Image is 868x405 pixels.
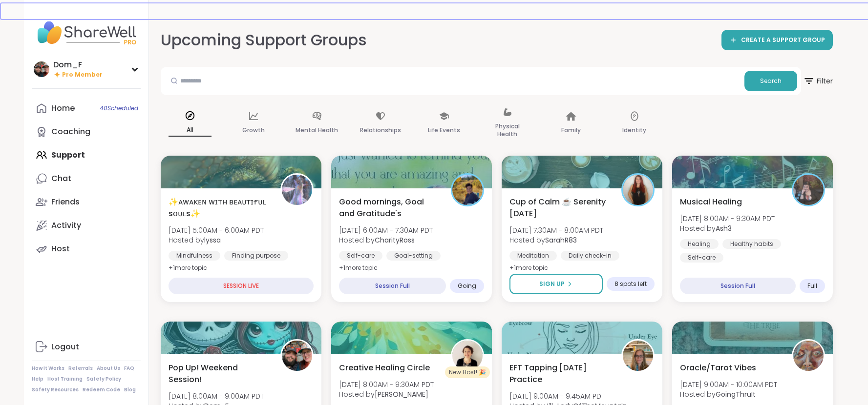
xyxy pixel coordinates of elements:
[509,391,627,401] span: [DATE] 9:00AM - 9:45AM PDT
[339,389,434,399] span: Hosted by
[62,71,103,79] span: Pro Member
[51,342,79,352] div: Logout
[680,380,777,389] span: [DATE] 9:00AM - 10:00AM PDT
[375,235,415,245] b: CharityRoss
[741,36,825,44] span: CREATE A SUPPORT GROUP
[722,239,781,249] div: Healthy habits
[32,97,141,120] a: Home40Scheduled
[614,280,647,288] span: 8 spots left
[339,278,446,294] div: Session Full
[339,380,434,389] span: [DATE] 8:00AM - 9:30AM PDT
[282,341,312,371] img: Dom_F
[561,124,581,136] p: Family
[169,225,264,235] span: [DATE] 5:00AM - 6:00AM PDT
[509,235,603,245] span: Hosted by
[458,282,476,290] span: Going
[509,251,557,261] div: Meditation
[386,251,441,261] div: Goal-setting
[375,389,428,399] b: [PERSON_NAME]
[716,223,732,233] b: Ash3
[360,124,401,136] p: Relationships
[509,362,611,385] span: EFT Tapping [DATE] Practice
[452,175,483,205] img: CharityRoss
[803,69,833,93] span: Filter
[680,389,777,399] span: Hosted by
[32,16,141,50] img: ShareWell Nav Logo
[339,235,433,245] span: Hosted by
[721,30,833,50] a: CREATE A SUPPORT GROUP
[100,104,138,112] span: 40 Scheduled
[53,60,103,70] div: Dom_F
[169,251,220,261] div: Mindfulness
[545,235,577,245] b: SarahR83
[680,253,723,263] div: Self-care
[124,365,134,372] a: FAQ
[169,235,264,245] span: Hosted by
[339,196,440,220] span: Good mornings, Goal and Gratitude's
[370,35,378,42] iframe: Spotlight
[32,237,141,261] a: Host
[339,251,382,261] div: Self-care
[34,61,49,77] img: Dom_F
[169,196,270,220] span: ✨ᴀᴡᴀᴋᴇɴ ᴡɪᴛʜ ʙᴇᴀᴜᴛɪғᴜʟ sᴏᴜʟs✨
[83,386,120,393] a: Redeem Code
[680,239,719,249] div: Healing
[744,71,797,91] button: Search
[793,175,824,205] img: Ash3
[452,341,483,371] img: Jenne
[51,197,80,207] div: Friends
[339,225,433,235] span: [DATE] 6:00AM - 7:30AM PDT
[716,389,756,399] b: GoingThruIt
[51,126,90,137] div: Coaching
[539,280,565,288] span: Sign Up
[51,173,71,184] div: Chat
[68,365,93,372] a: Referrals
[169,124,212,137] p: All
[32,120,141,143] a: Coaching
[51,243,70,254] div: Host
[561,251,619,261] div: Daily check-in
[680,214,775,223] span: [DATE] 8:00AM - 9:30AM PDT
[622,124,646,136] p: Identity
[32,386,79,393] a: Safety Resources
[680,223,775,233] span: Hosted by
[680,362,756,374] span: Oracle/Tarot Vibes
[32,335,141,359] a: Logout
[680,278,796,294] div: Session Full
[760,77,782,85] span: Search
[486,121,529,140] p: Physical Health
[803,67,833,95] button: Filter
[32,167,141,190] a: Chat
[47,376,83,383] a: Host Training
[169,278,314,294] div: SESSION LIVE
[623,175,653,205] img: SarahR83
[339,362,430,374] span: Creative Healing Circle
[296,124,338,136] p: Mental Health
[224,251,288,261] div: Finding purpose
[242,124,265,136] p: Growth
[204,235,221,245] b: lyssa
[32,376,43,383] a: Help
[282,175,312,205] img: lyssa
[32,365,64,372] a: How It Works
[807,282,817,290] span: Full
[623,341,653,371] img: Jill_LadyOfTheMountain
[509,196,611,220] span: Cup of Calm ☕ Serenity [DATE]
[509,274,603,294] button: Sign Up
[86,376,121,383] a: Safety Policy
[445,366,490,378] div: New Host! 🎉
[169,362,270,385] span: Pop Up! Weekend Session!
[509,225,603,235] span: [DATE] 7:30AM - 8:00AM PDT
[32,214,141,237] a: Activity
[51,220,81,231] div: Activity
[131,127,139,135] iframe: Spotlight
[680,196,742,208] span: Musical Healing
[161,29,375,51] h2: Upcoming Support Groups
[793,341,824,371] img: GoingThruIt
[124,386,136,393] a: Blog
[97,365,120,372] a: About Us
[169,391,264,401] span: [DATE] 8:00AM - 9:00AM PDT
[51,103,75,114] div: Home
[32,190,141,214] a: Friends
[428,124,460,136] p: Life Events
